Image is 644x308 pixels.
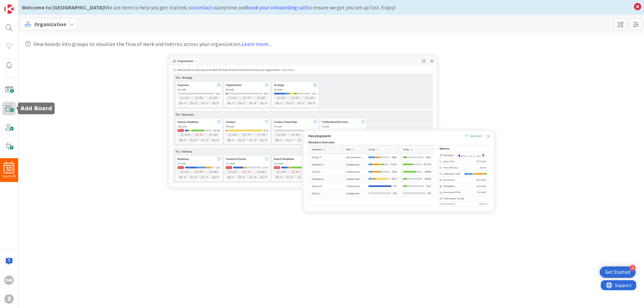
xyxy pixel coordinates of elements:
div: We are here to help you get started, so anytime and to ensure we get you set up fast. Enjoy! [22,3,631,11]
span: View boards into groups to visualize the flow of work and metrics across your organization. [33,40,271,48]
span: Organization [34,20,66,28]
img: organization-zone.png [164,51,499,217]
a: Learn more... [241,41,271,47]
a: book your onboarding call [247,4,307,11]
h5: Add Board [20,105,52,112]
div: 4 [630,265,636,271]
b: Welcome to [GEOGRAPHIC_DATA]! [22,4,105,11]
a: contact us [194,4,218,11]
span: 30 [6,167,12,172]
img: Visit kanbanzone.com [4,4,14,14]
div: Get Started [605,269,630,275]
span: Support [14,1,31,9]
div: DM [4,275,14,285]
div: X [4,294,14,304]
div: Open Get Started checklist, remaining modules: 4 [600,266,636,278]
